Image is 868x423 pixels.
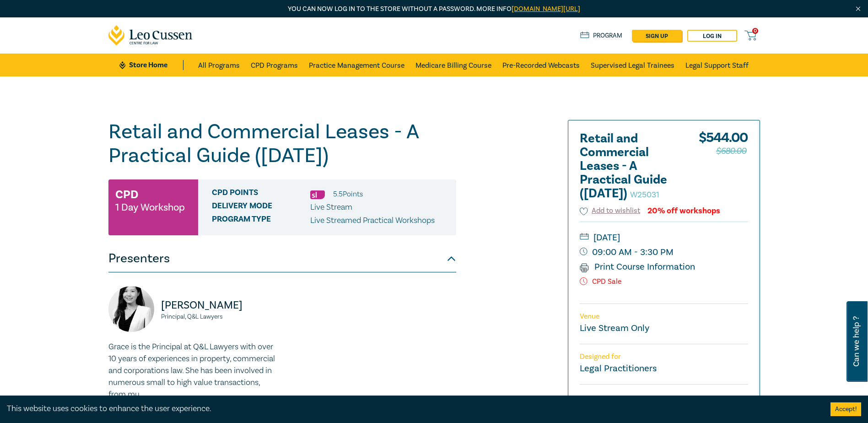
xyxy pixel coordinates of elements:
button: Presenters [108,245,456,272]
img: Substantive Law [310,190,325,199]
div: $ 544.00 [699,132,748,205]
a: Medicare Billing Course [415,54,491,76]
span: Program type [212,215,310,227]
small: Legal Practitioners [580,363,657,374]
a: sign up [632,30,682,42]
h2: Retail and Commercial Leases - A Practical Guide ([DATE]) [580,132,680,201]
span: Delivery Mode [212,201,310,213]
a: Legal Support Staff [685,54,749,76]
a: Program [580,31,623,41]
small: Principal, Q&L Lawyers [161,314,277,320]
a: Live Stream Only [580,322,649,334]
a: CPD Programs [251,54,298,76]
span: Live Stream [310,202,352,212]
span: CPD Points [212,188,310,200]
p: Grace is the Principal at Q&L Lawyers with over 10 years of experiences in property, commercial a... [108,341,277,401]
p: [PERSON_NAME] [161,298,277,313]
h1: Retail and Commercial Leases - A Practical Guide ([DATE]) [108,120,456,168]
span: Can we help ? [852,307,861,376]
p: Live Streamed Practical Workshops [310,215,435,227]
img: https://s3.ap-southeast-2.amazonaws.com/leo-cussen-store-production-content/Contacts/Grace%20Xiao... [108,286,154,332]
span: 0 [752,28,758,34]
small: 1 Day Workshop [115,203,185,212]
p: CPD Sale [580,277,748,286]
div: This website uses cookies to enhance the user experience. [7,403,817,415]
small: W25031 [630,190,659,200]
a: Store Home [119,60,183,70]
small: [DATE] [580,230,748,245]
div: 20% off workshops [647,206,720,215]
a: All Programs [198,54,240,76]
a: Pre-Recorded Webcasts [502,54,580,76]
a: Print Course Information [580,261,695,273]
button: Add to wishlist [580,206,641,216]
h3: CPD [115,186,138,203]
a: [DOMAIN_NAME][URL] [512,5,580,13]
a: Log in [687,30,737,42]
li: 5.5 Point s [333,188,363,200]
p: You can now log in to the store without a password. More info [108,4,760,14]
a: Supervised Legal Trainees [591,54,674,76]
span: $680.00 [716,144,747,158]
img: Close [854,5,862,13]
p: Designed for [580,352,748,361]
a: Practice Management Course [309,54,404,76]
small: 09:00 AM - 3:30 PM [580,245,748,260]
p: Venue [580,312,748,321]
button: Accept cookies [830,402,861,416]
